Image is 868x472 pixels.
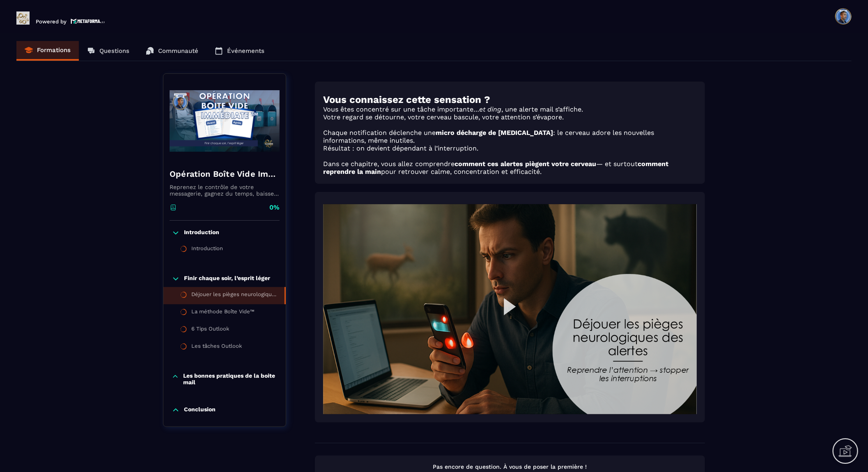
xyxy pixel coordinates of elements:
p: 0% [269,203,280,212]
p: Introduction [184,229,219,237]
em: et ding [479,105,501,113]
h4: Opération Boîte Vide Immédiate™ (OBI) [170,168,280,180]
img: logo [71,18,105,25]
strong: comment reprendre la main [323,160,668,176]
p: Pas encore de question. À vous de poser la première ! [322,463,698,471]
strong: Vous connaissez cette sensation ? [323,94,490,105]
div: Introduction [191,245,223,254]
p: Votre regard se détourne, votre cerveau bascule, votre attention s’évapore. [323,113,697,121]
p: Reprenez le contrôle de votre messagerie, gagnez du temps, baissez la charge mentale. Moins d’int... [170,184,280,197]
p: Conclusion [184,406,216,414]
p: Dans ce chapitre, vous allez comprendre — et surtout pour retrouver calme, concentration et effic... [323,160,697,176]
div: Les tâches Outlook [191,343,242,352]
p: Résultat : on devient dépendant à l’interruption. [323,144,697,152]
div: Déjouer les pièges neurologiques des alertes [191,291,276,300]
div: 6 Tips Outlook [191,326,229,335]
strong: micro décharge de [MEDICAL_DATA] [436,129,553,137]
p: Finir chaque soir, l’esprit léger [184,275,270,283]
p: Vous êtes concentré sur une tâche importante… , une alerte mail s’affiche. [323,105,697,113]
p: Powered by [36,18,67,25]
img: banner [170,80,280,162]
img: logo-branding [16,11,30,25]
img: thumbnail [323,204,697,414]
div: La méthode Boîte Vide™ [191,308,255,317]
p: Les bonnes pratiques de la boite mail [183,372,278,385]
strong: comment ces alertes piègent votre cerveau [455,160,596,168]
p: Chaque notification déclenche une : le cerveau adore les nouvelles informations, même inutiles. [323,129,697,144]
